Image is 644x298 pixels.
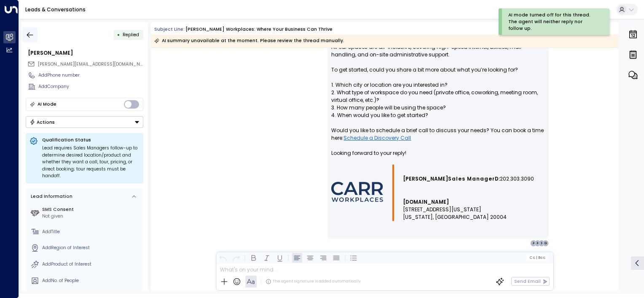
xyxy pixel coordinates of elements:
[534,240,541,247] div: 4
[42,277,141,284] div: AddNo. of People
[403,175,448,183] span: [PERSON_NAME]
[38,61,143,68] span: granados.jc@gmail.com
[331,5,545,165] p: Hi [PERSON_NAME], Thanks for reaching out to [PERSON_NAME] Workplaces! I’d love to help you find ...
[123,32,139,38] span: Replied
[403,206,507,221] span: [STREET_ADDRESS][US_STATE] [US_STATE], [GEOGRAPHIC_DATA] 20004
[508,12,597,32] div: AI mode turned off for this thread. The agent will neither reply nor follow up.
[154,37,344,45] div: AI summary unavailable at the moment. Please review the thread manually.
[538,240,545,247] div: S
[403,198,449,206] a: [DOMAIN_NAME]
[26,116,143,128] button: Actions
[542,240,549,247] div: G
[331,182,383,202] img: AIorK4wmdUJwxG-Ohli4_RqUq38BnJAHKKEYH_xSlvu27wjOc-0oQwkM4SVe9z6dKjMHFqNbWJnNn1sJRSAT
[29,193,72,200] div: Lead Information
[42,261,141,268] div: AddProduct of Interest
[28,49,143,57] div: [PERSON_NAME]
[536,255,537,260] span: |
[495,175,500,183] span: D:
[500,175,534,183] span: 202.303.3090
[331,165,545,221] div: Signature
[25,6,86,13] a: Leads & Conversations
[38,61,151,67] span: [PERSON_NAME][EMAIL_ADDRESS][DOMAIN_NAME]
[38,72,143,79] div: AddPhone number
[42,245,141,251] div: AddRegion of Interest
[42,229,141,235] div: AddTitle
[266,279,361,285] div: The agent signature is added automatically
[38,100,56,109] div: AI Mode
[185,26,333,33] div: [PERSON_NAME] Workplaces: Where Your Business Can Thrive
[42,137,140,143] p: Qualification Status
[218,253,228,263] button: Undo
[30,119,55,125] div: Actions
[42,145,140,180] div: Lead requires Sales Managers follow-up to determine desired location/product and whether they wan...
[38,83,143,90] div: AddCompany
[154,26,185,32] span: Subject Line:
[343,134,411,142] a: Schedule a Discovery Call
[527,255,548,261] button: Cc|Bcc
[231,253,241,263] button: Redo
[530,240,537,247] div: A
[42,206,141,213] label: SMS Consent
[448,175,495,183] span: Sales Manager
[117,29,120,40] div: •
[42,213,141,220] div: Not given
[529,255,545,260] span: Cc Bcc
[26,116,143,128] div: Button group with a nested menu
